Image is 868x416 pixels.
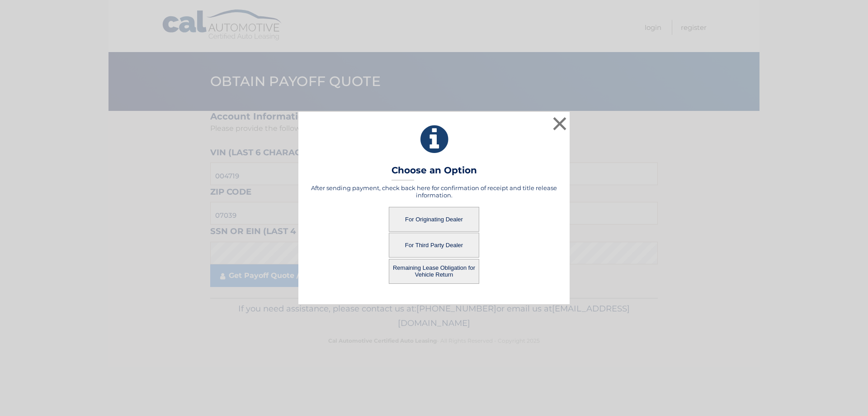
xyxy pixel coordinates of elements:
button: × [551,115,569,133]
h3: Choose an Option [392,165,477,181]
button: Remaining Lease Obligation for Vehicle Return [389,259,479,284]
button: For Originating Dealer [389,207,479,232]
button: For Third Party Dealer [389,233,479,258]
h5: After sending payment, check back here for confirmation of receipt and title release information. [310,184,558,199]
